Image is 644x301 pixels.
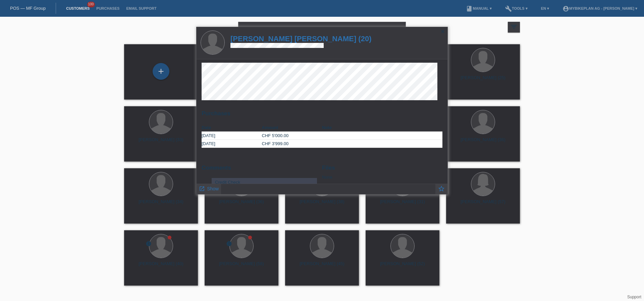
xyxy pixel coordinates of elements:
div: Credit Check [215,180,314,185]
th: Date [202,124,262,132]
a: launch Show [199,184,219,192]
div: [PERSON_NAME] (57) [451,199,515,210]
td: CHF 3'999.00 [262,140,322,148]
div: [PERSON_NAME] (33) [129,137,193,148]
td: [DATE] [202,140,262,148]
div: [PERSON_NAME] (31) [371,199,434,210]
div: None [322,165,442,180]
div: [PERSON_NAME] (25) [451,75,515,86]
div: [PERSON_NAME] (40) [129,261,193,272]
i: star_border [438,185,445,192]
i: filter_list [510,23,518,31]
a: buildTools ▾ [502,6,531,10]
h2: Purchases [202,110,442,120]
span: 100 [87,2,95,7]
a: star_border [438,186,445,194]
div: [PERSON_NAME] (58) [210,261,273,272]
i: error [226,241,232,247]
div: Add customer [153,66,169,77]
i: error [146,241,152,247]
div: [PERSON_NAME] (38) [290,199,354,210]
i: close [440,29,445,34]
div: unconfirmed, pending [226,241,232,248]
a: Email Support [123,6,160,10]
input: Search... [238,22,406,38]
a: Purchases [93,6,123,10]
a: Customers [63,6,93,10]
a: POS — MF Group [10,6,46,11]
a: Support [627,295,641,299]
a: account_circleMybikeplan AG - [PERSON_NAME] ▾ [559,6,641,10]
i: account_circle [562,5,569,12]
h2: Comments [202,165,317,175]
div: [PERSON_NAME] (52) [371,261,434,272]
td: CHF 5'000.00 [262,132,322,140]
a: [PERSON_NAME] [PERSON_NAME] (20) [230,35,372,43]
div: [PERSON_NAME] (36) [451,137,515,148]
th: Amount [262,124,322,132]
a: EN ▾ [538,6,552,10]
i: build [505,5,512,12]
a: bookManual ▾ [463,6,495,10]
div: [PERSON_NAME] (36) [210,199,273,210]
i: book [466,5,473,12]
div: unconfirmed, pending [146,241,152,248]
h2: Files [322,165,442,175]
div: [PERSON_NAME] (45) [290,261,354,272]
i: launch [199,186,205,192]
td: [DATE] [202,132,262,140]
div: [PERSON_NAME] (34) [129,199,193,210]
th: Note [322,124,442,132]
i: close [394,25,402,34]
span: Show [207,186,219,191]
